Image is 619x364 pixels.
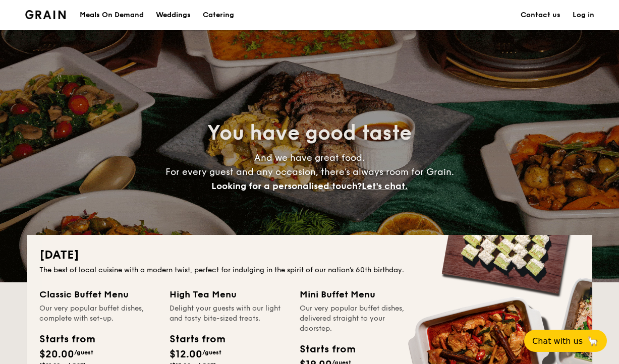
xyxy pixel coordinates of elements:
img: Grain [25,10,66,19]
span: /guest [74,349,93,356]
div: The best of local cuisine with a modern twist, perfect for indulging in the spirit of our nation’... [39,265,580,275]
a: Logotype [25,10,66,19]
div: Our very popular buffet dishes, complete with set-up. [39,304,157,324]
span: 🦙 [587,335,599,347]
div: Starts from [300,342,355,357]
span: Let's chat. [362,180,408,192]
div: Classic Buffet Menu [39,287,157,301]
span: /guest [202,349,221,356]
div: Starts from [39,332,94,347]
div: Delight your guests with our light and tasty bite-sized treats. [170,304,288,324]
button: Chat with us🦙 [524,330,607,352]
span: $12.00 [170,348,202,360]
div: Mini Buffet Menu [300,287,418,301]
div: High Tea Menu [170,287,288,301]
div: Starts from [170,332,224,347]
span: $20.00 [39,348,74,360]
h2: [DATE] [39,247,580,263]
span: Chat with us [532,336,583,346]
div: Our very popular buffet dishes, delivered straight to your doorstep. [300,304,418,334]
